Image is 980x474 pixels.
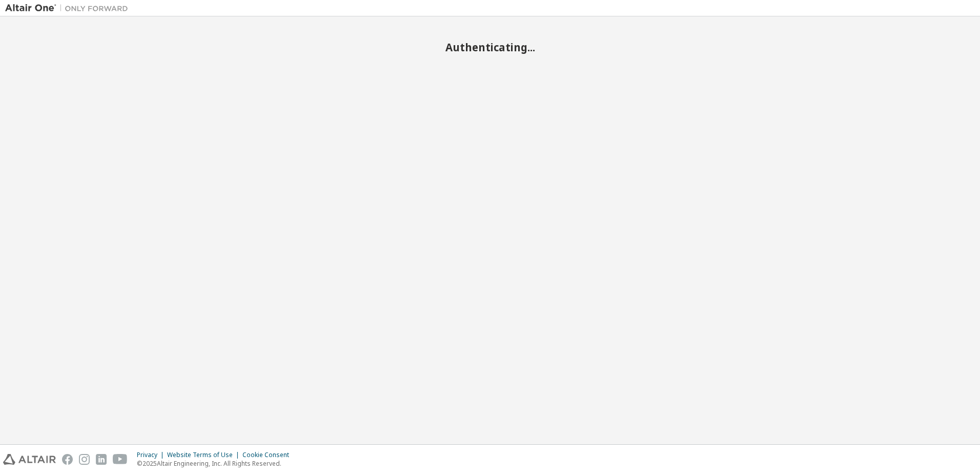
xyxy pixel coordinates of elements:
[3,454,56,465] img: altair_logo.svg
[137,459,295,468] p: © 2025 Altair Engineering, Inc. All Rights Reserved.
[79,454,90,465] img: instagram.svg
[5,3,133,13] img: Altair One
[113,454,128,465] img: youtube.svg
[62,454,73,465] img: facebook.svg
[5,41,975,54] h2: Authenticating...
[167,451,242,459] div: Website Terms of Use
[96,454,107,465] img: linkedin.svg
[242,451,295,459] div: Cookie Consent
[137,451,167,459] div: Privacy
